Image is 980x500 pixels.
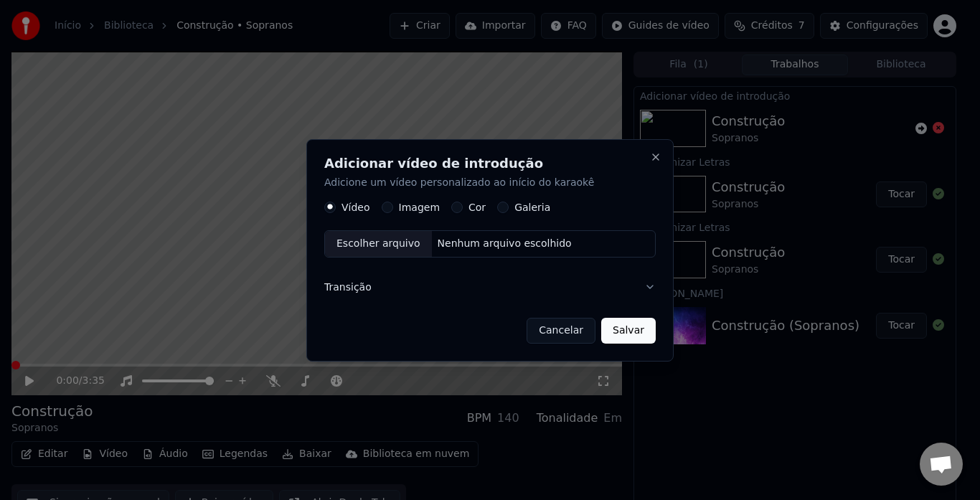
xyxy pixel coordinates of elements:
[324,176,656,190] p: Adicione um vídeo personalizado ao início do karaokê
[468,202,486,212] label: Cor
[432,237,578,251] div: Nenhum arquivo escolhido
[324,268,656,306] button: Transição
[527,317,595,343] button: Cancelar
[514,202,550,212] label: Galeria
[601,317,656,343] button: Salvar
[341,202,370,212] label: Vídeo
[324,157,656,170] h2: Adicionar vídeo de introdução
[325,231,432,257] div: Escolher arquivo
[399,202,440,212] label: Imagem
